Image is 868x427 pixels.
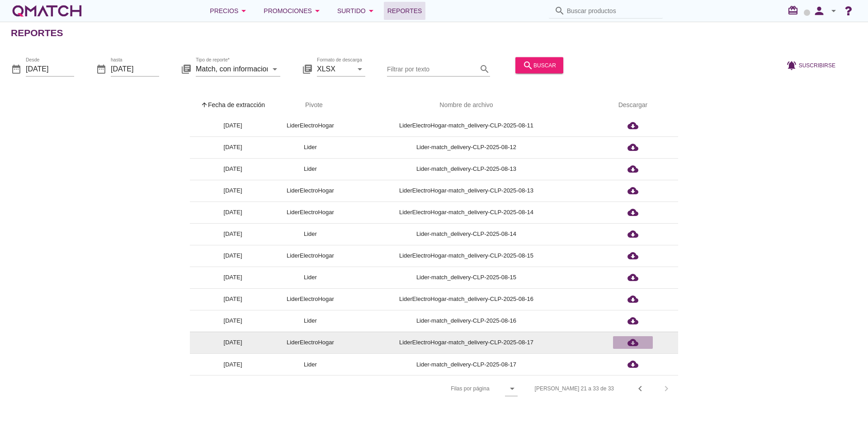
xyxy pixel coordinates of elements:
th: Nombre de archivo: Not sorted. [345,93,588,118]
i: cloud_download [627,185,638,196]
i: arrow_drop_down [828,5,839,16]
i: cloud_download [627,337,638,348]
div: [PERSON_NAME] 21 a 33 de 33 [535,385,614,393]
i: arrow_drop_down [269,63,280,74]
td: [DATE] [190,202,276,223]
td: [DATE] [190,288,276,310]
td: Lider-match_delivery-CLP-2025-08-15 [345,267,588,288]
td: Lider [276,136,345,158]
i: cloud_download [627,164,638,174]
i: cloud_download [627,294,638,305]
td: Lider [276,267,345,288]
i: search [523,60,533,70]
td: Lider-match_delivery-CLP-2025-08-14 [345,223,588,245]
input: Buscar productos [567,4,657,18]
td: [DATE] [190,136,276,158]
td: [DATE] [190,115,276,136]
button: Precios [203,2,256,20]
td: Lider-match_delivery-CLP-2025-08-13 [345,158,588,180]
td: Lider-match_delivery-CLP-2025-08-16 [345,310,588,332]
td: LiderElectroHogar [276,332,345,353]
td: LiderElectroHogar-match_delivery-CLP-2025-08-13 [345,180,588,202]
div: Filas por página [360,375,517,402]
td: [DATE] [190,245,276,267]
i: arrow_drop_down [366,5,377,16]
div: Surtido [337,5,377,16]
i: cloud_download [627,250,638,261]
td: Lider-match_delivery-CLP-2025-08-17 [345,353,588,375]
i: search [554,5,565,16]
i: cloud_download [627,229,638,239]
i: cloud_download [627,120,638,131]
i: cloud_download [627,272,638,283]
td: [DATE] [190,267,276,288]
div: Promociones [264,5,323,16]
i: search [479,63,490,74]
div: buscar [523,60,556,70]
button: buscar [515,57,563,73]
th: Descargar: Not sorted. [588,93,678,118]
td: LiderElectroHogar-match_delivery-CLP-2025-08-16 [345,288,588,310]
input: Filtrar por texto [387,61,477,76]
td: [DATE] [190,310,276,332]
td: [DATE] [190,180,276,202]
i: person [810,5,828,17]
span: Reportes [387,5,422,16]
td: Lider [276,223,345,245]
td: LiderElectroHogar [276,245,345,267]
td: Lider [276,310,345,332]
i: chevron_left [635,383,646,394]
a: Reportes [384,2,426,20]
td: LiderElectroHogar [276,180,345,202]
td: LiderElectroHogar [276,202,345,223]
input: Desde [26,61,74,76]
i: cloud_download [627,315,638,326]
i: arrow_drop_down [507,383,518,394]
td: Lider [276,353,345,375]
td: Lider-match_delivery-CLP-2025-08-12 [345,136,588,158]
td: LiderElectroHogar-match_delivery-CLP-2025-08-15 [345,245,588,267]
a: white-qmatch-logo [11,2,83,20]
input: Formato de descarga [317,61,353,76]
i: arrow_upward [201,101,208,108]
th: Fecha de extracción: Sorted ascending. Activate to sort descending. [190,93,276,118]
td: [DATE] [190,158,276,180]
td: [DATE] [190,223,276,245]
th: Pivote: Not sorted. Activate to sort ascending. [276,93,345,118]
td: LiderElectroHogar-match_delivery-CLP-2025-08-11 [345,115,588,136]
i: redeem [788,5,802,16]
i: library_books [302,63,313,74]
i: notifications_active [786,60,799,70]
td: Lider [276,158,345,180]
button: Previous page [632,380,648,397]
i: cloud_download [627,359,638,370]
i: arrow_drop_down [312,5,323,16]
h2: Reportes [11,26,63,40]
input: Tipo de reporte* [196,61,268,76]
td: LiderElectroHogar [276,288,345,310]
div: Precios [210,5,249,16]
td: [DATE] [190,332,276,353]
td: LiderElectroHogar-match_delivery-CLP-2025-08-14 [345,202,588,223]
i: arrow_drop_down [354,63,365,74]
button: Suscribirse [779,57,843,73]
td: [DATE] [190,353,276,375]
button: Promociones [256,2,330,20]
input: hasta [111,61,159,76]
i: date_range [96,63,107,74]
i: date_range [11,63,22,74]
span: Suscribirse [799,61,835,69]
i: cloud_download [627,207,638,218]
i: cloud_download [627,142,638,153]
i: library_books [181,63,192,74]
td: LiderElectroHogar [276,115,345,136]
td: LiderElectroHogar-match_delivery-CLP-2025-08-17 [345,332,588,353]
button: Surtido [330,2,384,20]
i: arrow_drop_down [238,5,249,16]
